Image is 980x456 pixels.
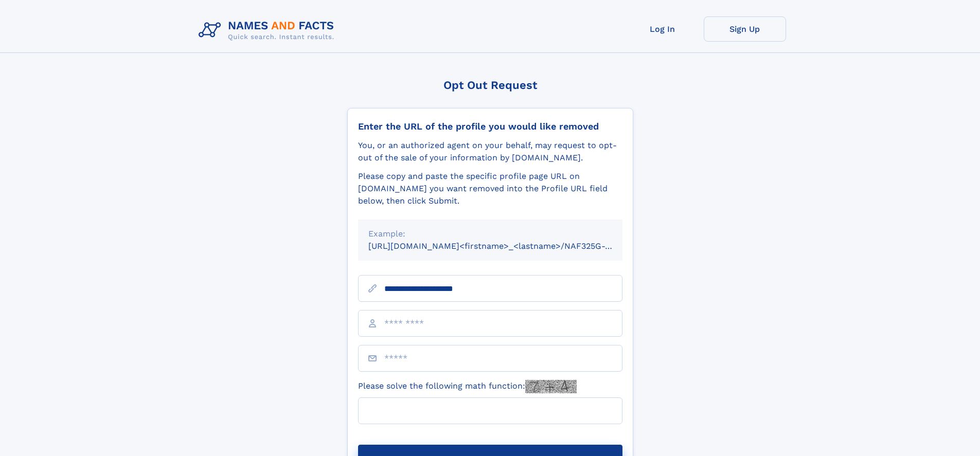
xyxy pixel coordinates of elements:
label: Please solve the following math function: [358,380,577,393]
div: Enter the URL of the profile you would like removed [358,121,622,132]
a: Sign Up [704,16,786,42]
div: You, or an authorized agent on your behalf, may request to opt-out of the sale of your informatio... [358,139,622,164]
img: Logo Names and Facts [194,16,343,44]
div: Opt Out Request [347,79,633,92]
div: Example: [368,228,612,240]
div: Please copy and paste the specific profile page URL on [DOMAIN_NAME] you want removed into the Pr... [358,170,622,207]
a: Log In [621,16,704,42]
small: [URL][DOMAIN_NAME]<firstname>_<lastname>/NAF325G-xxxxxxxx [368,241,642,251]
